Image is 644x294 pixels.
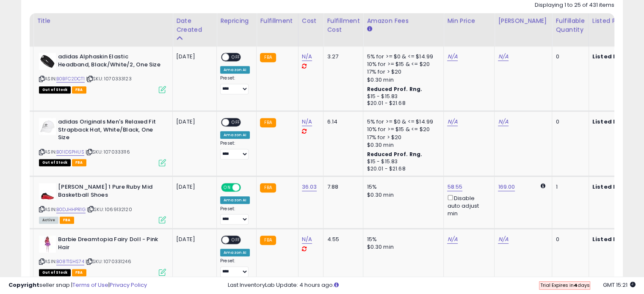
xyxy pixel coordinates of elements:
[327,16,359,34] div: Fulfillment Cost
[39,183,56,200] img: 31a7jC54i9L._SL40_.jpg
[220,196,250,204] div: Amazon AI
[39,183,166,223] div: ASIN:
[498,235,508,244] a: N/A
[60,217,74,224] span: FBA
[229,119,243,126] span: OFF
[39,236,56,253] img: 31ghi8w1JjL._SL40_.jpg
[56,75,85,82] a: B0BFC2DCT1
[72,281,108,289] a: Terms of Use
[86,258,131,265] span: | SKU: 1070331246
[220,66,250,74] div: Amazon AI
[592,235,631,243] b: Listed Price:
[367,76,437,84] div: $0.30 min
[367,25,372,33] small: Amazon Fees.
[367,100,437,107] div: $20.01 - $21.68
[87,206,132,213] span: | SKU: 1069132120
[58,236,161,253] b: Barbie Dreamtopia Fairy Doll - Pink Hair
[8,281,147,289] div: seller snap | |
[260,16,294,25] div: Fulfillment
[367,16,440,25] div: Amazon Fees
[56,206,86,213] a: B0DJHHPR1G
[447,183,462,191] a: 58.55
[592,118,631,126] b: Listed Price:
[302,52,312,61] a: N/A
[58,183,161,201] b: [PERSON_NAME] 1 Pure Ruby Mid Basketball Shoes
[110,281,147,289] a: Privacy Policy
[498,183,515,191] a: 169.00
[367,60,437,68] div: 10% for >= $15 & <= $20
[447,193,488,218] div: Disable auto adjust min
[302,118,312,126] a: N/A
[367,243,437,251] div: $0.30 min
[228,281,636,289] div: Last InventoryLab Update: 4 hours ago.
[220,206,250,225] div: Preset:
[447,16,491,25] div: Min Price
[260,236,276,245] small: FBA
[367,191,437,199] div: $0.30 min
[556,53,582,60] div: 0
[367,183,437,191] div: 15%
[220,258,250,277] div: Preset:
[302,183,317,191] a: 36.03
[39,53,56,70] img: 31V7iiIBSTL._SL40_.jpg
[229,236,243,244] span: OFF
[39,236,166,275] div: ASIN:
[556,16,585,34] div: Fulfillable Quantity
[498,52,508,61] a: N/A
[367,236,437,243] div: 15%
[39,118,166,165] div: ASIN:
[176,118,210,126] div: [DATE]
[176,16,213,34] div: Date Created
[39,217,58,224] span: All listings currently available for purchase on Amazon
[327,53,357,60] div: 3.27
[367,151,422,158] b: Reduced Prof. Rng.
[220,249,250,256] div: Amazon AI
[86,148,130,155] span: | SKU: 1070333116
[260,183,276,192] small: FBA
[592,52,631,60] b: Listed Price:
[367,118,437,126] div: 5% for >= $0 & <= $14.99
[327,183,357,191] div: 7.88
[220,75,250,94] div: Preset:
[498,118,508,126] a: N/A
[367,134,437,141] div: 17% for > $20
[86,75,132,82] span: | SKU: 1070333123
[367,165,437,173] div: $20.01 - $21.68
[498,16,548,25] div: [PERSON_NAME]
[220,140,250,159] div: Preset:
[573,282,577,289] b: 4
[58,53,161,71] b: adidas Alphaskin Elastic Headband, Black/White/2, One Size
[367,126,437,133] div: 10% for >= $15 & <= $20
[39,159,71,166] span: All listings that are currently out of stock and unavailable for purchase on Amazon
[176,236,210,243] div: [DATE]
[447,235,457,244] a: N/A
[260,118,276,127] small: FBA
[327,118,357,126] div: 6.14
[58,118,161,144] b: adidas Originals Men's Relaxed Fit Strapback Hat, White/Black, One Size
[8,281,39,289] strong: Copyright
[222,184,232,191] span: ON
[447,52,457,61] a: N/A
[367,68,437,76] div: 17% for > $20
[39,53,166,92] div: ASIN:
[603,281,636,289] span: 2025-10-6 15:21 GMT
[302,235,312,244] a: N/A
[592,183,631,191] b: Listed Price:
[367,85,422,93] b: Reduced Prof. Rng.
[56,148,84,156] a: B01IDSPHUS
[72,159,86,166] span: FBA
[367,158,437,165] div: $15 - $15.83
[447,118,457,126] a: N/A
[556,236,582,243] div: 0
[176,53,210,60] div: [DATE]
[37,16,169,25] div: Title
[367,53,437,60] div: 5% for >= $0 & <= $14.99
[240,184,253,191] span: OFF
[302,16,320,25] div: Cost
[540,282,589,289] span: Trial Expires in days
[260,53,276,62] small: FBA
[367,93,437,100] div: $15 - $15.83
[367,141,437,149] div: $0.30 min
[229,54,243,61] span: OFF
[220,16,253,25] div: Repricing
